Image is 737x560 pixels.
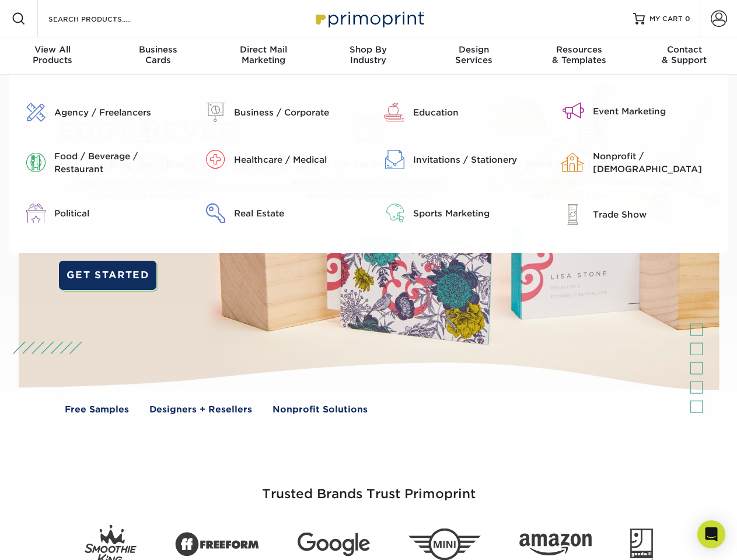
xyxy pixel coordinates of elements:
div: Services [421,44,526,65]
span: Contact [632,44,737,55]
div: Cards [105,44,210,65]
a: Shop ByIndustry [316,37,421,75]
div: & Templates [526,44,631,65]
span: Shop By [316,44,421,55]
span: Resources [526,44,631,55]
a: Design Services Need artwork but not sure where to start? We're here to help! [41,103,248,217]
a: BusinessCards [105,37,210,75]
a: Design Services FAQ Answers to commonly asked questions about ordering design services. [266,103,472,217]
a: Need More Information? We're here to answer any questions you have about the design process. [490,103,696,217]
a: DesignServices [421,37,526,75]
span: Design [421,44,526,55]
span: Direct Mail [211,44,316,55]
p: Answers to commonly asked questions about ordering design services. [280,176,458,202]
span: Learn more about Design Services [301,268,456,279]
iframe: Google Customer Reviews [3,524,99,556]
span: Design Services FAQ [280,157,458,171]
img: Amazon [519,534,592,556]
a: Contact& Support [632,37,737,75]
a: Resources& Templates [526,37,631,75]
input: SEARCH PRODUCTS..... [47,12,161,26]
img: Google [298,533,370,556]
div: Open Intercom Messenger [697,520,725,548]
img: Goodwill [630,528,653,560]
h3: Trusted Brands Trust Primoprint [27,459,710,516]
div: & Support [632,44,737,65]
a: Learn more about Design Services [237,254,495,293]
div: Industry [316,44,421,65]
p: We're here to answer any questions you have about the design process. [504,176,682,202]
span: Design Services [55,157,234,171]
div: Marketing [211,44,316,65]
p: Need artwork but not sure where to start? We're here to help! [55,176,234,202]
span: Need More Information? [504,157,682,171]
a: Direct MailMarketing [211,37,316,75]
span: 0 [685,15,690,23]
span: Business [105,44,210,55]
img: Primoprint [310,6,427,31]
span: MY CART [649,14,683,24]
